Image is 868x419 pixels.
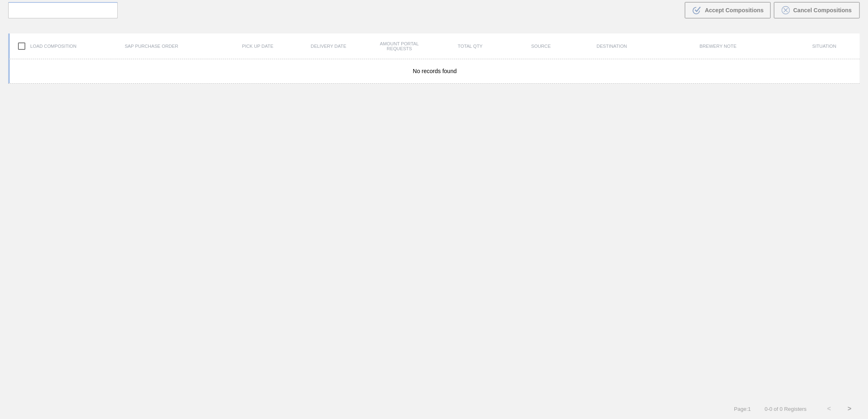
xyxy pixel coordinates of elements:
button: > [839,399,860,419]
div: Situation [789,44,860,49]
span: No records found [413,68,456,74]
div: SAP Purchase Order [81,44,222,49]
span: Page : 1 [734,406,751,412]
button: Accept Compositions [685,2,771,18]
span: 0 - 0 of 0 Registers [763,406,807,412]
div: Pick up Date [222,44,293,49]
button: Cancel Compositions [774,2,860,18]
div: Total Qty [435,44,506,49]
span: Cancel Compositions [793,7,852,13]
div: Source [506,44,576,49]
div: Load composition [10,38,81,55]
div: Delivery Date [293,44,364,49]
div: Brewery Note [647,44,789,49]
div: Destination [577,44,647,49]
span: Accept Compositions [705,7,764,13]
button: < [819,399,839,419]
div: Amount Portal Requests [364,41,435,51]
